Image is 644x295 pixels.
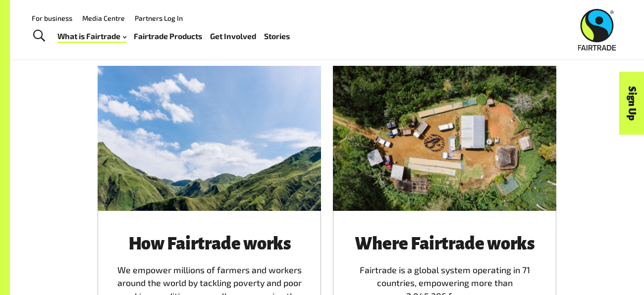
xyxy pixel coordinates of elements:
a: Fairtrade Products [134,29,202,44]
a: Partners Log In [135,14,183,22]
h3: Where Fairtrade works [345,235,544,253]
a: Media Centre [82,14,125,22]
a: For business [32,14,72,22]
h3: How Fairtrade works [109,235,309,253]
a: Stories [264,29,290,44]
a: What is Fairtrade [57,29,126,44]
a: Toggle Search [27,24,51,49]
img: Fairtrade Australia New Zealand logo [578,9,616,50]
a: Get Involved [210,29,256,44]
